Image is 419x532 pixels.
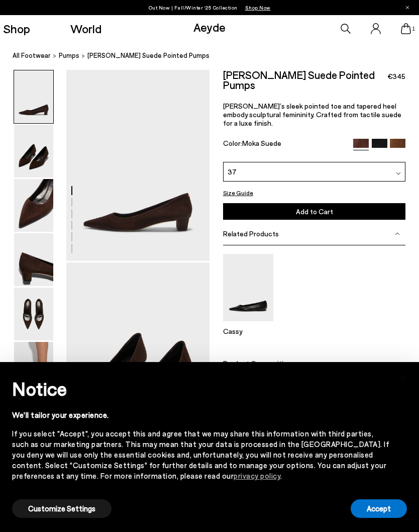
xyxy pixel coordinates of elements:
[14,179,53,232] img: Judi Suede Pointed Pumps - Image 3
[296,207,333,216] span: Add to Cart
[399,370,406,384] span: ×
[242,139,281,147] span: Moka Suede
[14,125,53,178] img: Judi Suede Pointed Pumps - Image 2
[223,203,406,220] button: Add to Cart
[401,23,411,34] a: 1
[14,288,53,340] img: Judi Suede Pointed Pumps - Image 5
[234,471,280,480] a: privacy policy
[12,410,391,420] div: We'll tailor your experience.
[14,342,53,395] img: Judi Suede Pointed Pumps - Image 6
[87,50,209,61] span: [PERSON_NAME] Suede Pointed Pumps
[223,314,273,335] a: Cassy Pointed-Toe Flats Cassy
[387,71,405,81] span: €345
[411,26,416,32] span: 1
[223,102,406,127] p: [PERSON_NAME]’s sleek pointed toe and tapered heel embody sculptural femininity. Crafted from tac...
[149,3,271,13] p: Out Now | Fall/Winter ‘25 Collection
[396,171,401,176] img: svg%3E
[14,70,53,123] img: Judi Suede Pointed Pumps - Image 1
[193,20,226,34] a: Aeyde
[395,361,400,366] img: svg%3E
[223,254,273,321] img: Cassy Pointed-Toe Flats
[14,233,53,286] img: Judi Suede Pointed Pumps - Image 4
[3,23,30,35] a: Shop
[223,229,279,238] span: Related Products
[223,327,273,335] p: Cassy
[223,188,253,198] button: Size Guide
[245,5,271,11] span: Navigate to /collections/new-in
[59,50,79,61] a: pumps
[13,42,419,70] nav: breadcrumb
[59,51,79,59] span: pumps
[391,365,415,389] button: Close this notice
[395,231,400,236] img: svg%3E
[70,23,101,35] a: World
[228,166,237,177] span: 37
[12,428,391,481] div: If you select "Accept", you accept this and agree that we may share this information with third p...
[223,70,388,90] h2: [PERSON_NAME] Suede Pointed Pumps
[223,139,348,150] div: Color:
[12,499,112,518] button: Customize Settings
[12,376,391,402] h2: Notice
[223,359,291,368] span: Product Composition
[351,499,407,518] button: Accept
[13,50,51,61] a: All Footwear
